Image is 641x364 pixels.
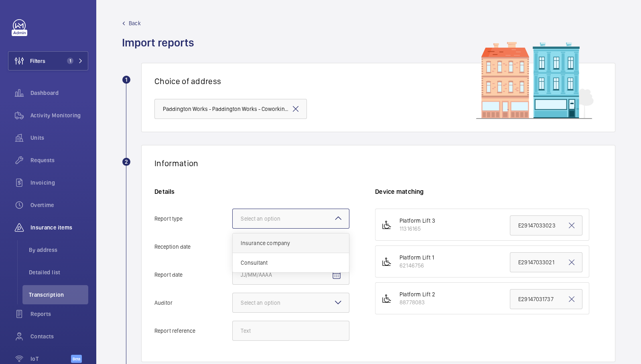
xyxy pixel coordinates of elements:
span: Auditor [154,300,232,306]
span: Transcription [29,291,88,299]
img: platform_lift.svg [382,294,391,303]
input: Ref. appearing on the document [510,252,582,272]
span: Contacts [30,332,88,340]
h6: Device matching [375,187,602,196]
span: Requests [30,156,88,164]
span: Reception date [154,244,232,249]
span: Insurance items [30,223,88,231]
input: Ref. appearing on the document [510,289,582,309]
div: 11316165 [400,225,435,233]
span: Consultant [241,259,341,267]
div: Select an option [241,299,300,307]
span: Reports [30,310,88,318]
button: Open calendar [327,265,346,285]
h6: Details [154,187,349,196]
span: Units [30,134,88,142]
span: Detailed list [29,268,88,276]
button: Filters1 [8,51,88,70]
h1: Information [154,158,198,168]
div: 1 [122,76,130,84]
span: IoT [30,355,71,363]
div: Platform Lift 1 [400,253,434,261]
ng-dropdown-panel: Options list [232,233,349,273]
div: 62146756 [400,261,434,269]
span: By address [29,246,88,254]
img: platform_lift.svg [382,220,391,229]
span: Overtime [30,201,88,209]
span: Report date [154,272,232,278]
input: Report reference [232,321,349,341]
div: Select an option [241,215,300,223]
div: Platform Lift 3 [400,217,435,225]
div: Platform Lift 2 [400,290,435,298]
span: Beta [71,355,82,363]
span: Invoicing [30,179,88,187]
img: platform_lift.svg [382,257,391,266]
div: 2 [122,158,130,166]
input: Report dateOpen calendar [232,265,349,285]
input: Type the address [154,99,307,119]
span: Report reference [154,328,232,334]
span: Back [129,19,141,27]
span: Filters [30,57,45,65]
span: Dashboard [30,89,88,97]
span: Activity Monitoring [30,111,88,119]
h1: Choice of address [154,76,602,86]
h1: Import reports [122,35,199,50]
input: Ref. appearing on the document [510,215,582,235]
img: buildings [435,41,596,119]
div: 88778083 [400,298,435,306]
span: 1 [67,58,73,64]
span: Insurance company [241,239,341,247]
span: Report type [154,216,232,221]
